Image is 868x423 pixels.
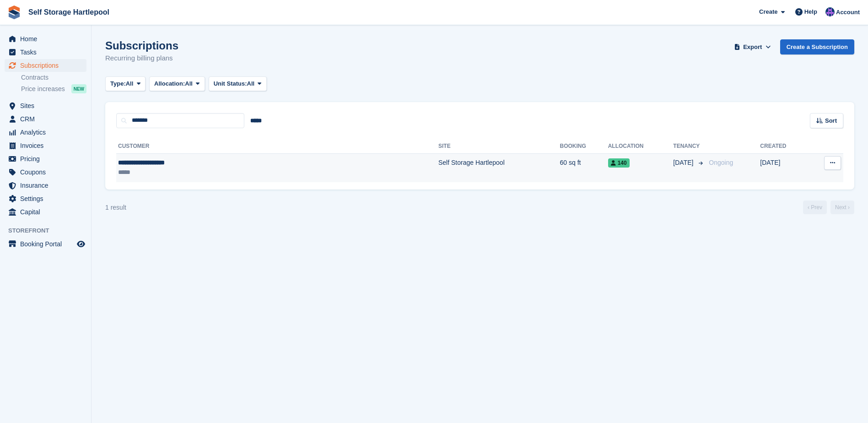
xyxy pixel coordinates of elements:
[20,59,75,72] span: Subscriptions
[20,113,75,125] span: CRM
[20,99,75,112] span: Sites
[5,46,86,59] a: menu
[830,201,854,214] a: Next
[105,39,178,52] h1: Subscriptions
[20,206,75,218] span: Capital
[21,84,86,94] a: Price increases NEW
[825,116,837,125] span: Sort
[5,206,86,218] a: menu
[21,85,65,93] span: Price increases
[836,8,860,17] span: Account
[759,7,777,16] span: Create
[608,158,630,168] span: 140
[126,79,134,88] span: All
[105,76,146,92] button: Type: All
[560,139,608,154] th: Booking
[760,139,808,154] th: Created
[247,79,255,88] span: All
[25,5,113,20] a: Self Storage Hartlepool
[154,79,185,88] span: Allocation:
[825,7,835,16] img: Sean Wood
[105,203,126,212] div: 1 result
[8,226,91,235] span: Storefront
[5,59,86,72] a: menu
[21,73,86,82] a: Contracts
[709,159,733,166] span: Ongoing
[5,192,86,205] a: menu
[801,201,856,214] nav: Page
[20,139,75,152] span: Invoices
[20,179,75,192] span: Insurance
[20,238,75,250] span: Booking Portal
[560,153,608,182] td: 60 sq ft
[185,79,193,88] span: All
[20,33,75,45] span: Home
[438,153,560,182] td: Self Storage Hartlepool
[214,79,247,88] span: Unit Status:
[673,139,705,154] th: Tenancy
[804,7,817,16] span: Help
[110,79,126,88] span: Type:
[209,76,267,92] button: Unit Status: All
[5,126,86,139] a: menu
[5,33,86,45] a: menu
[733,39,773,54] button: Export
[20,192,75,205] span: Settings
[7,5,21,19] img: stora-icon-8386f47178a22dfd0bd8f6a31ec36ba5ce8667c1dd55bd0f319d3a0aa187defe.svg
[5,99,86,112] a: menu
[105,53,178,64] p: Recurring billing plans
[5,152,86,165] a: menu
[673,158,695,168] span: [DATE]
[803,201,827,214] a: Previous
[5,238,86,250] a: menu
[438,139,560,154] th: Site
[760,153,808,182] td: [DATE]
[75,239,86,249] a: Preview store
[20,46,75,59] span: Tasks
[5,166,86,179] a: menu
[116,139,438,154] th: Customer
[5,113,86,125] a: menu
[5,179,86,192] a: menu
[780,39,854,54] a: Create a Subscription
[5,139,86,152] a: menu
[20,166,75,179] span: Coupons
[20,152,75,165] span: Pricing
[71,84,86,93] div: NEW
[149,76,205,92] button: Allocation: All
[743,43,762,52] span: Export
[608,139,674,154] th: Allocation
[20,126,75,139] span: Analytics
